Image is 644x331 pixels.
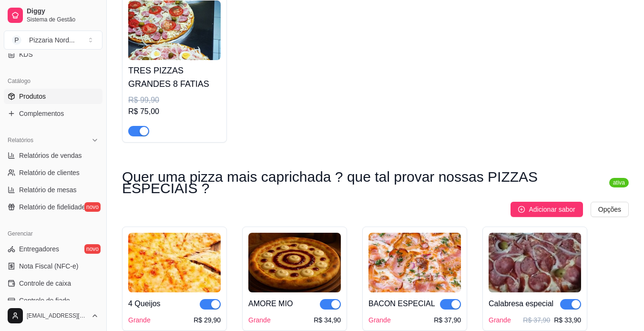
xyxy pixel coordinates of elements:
[194,315,221,325] div: R$ 29,90
[4,304,102,327] button: [EMAIL_ADDRESS][DOMAIN_NAME]
[128,298,161,310] div: 4 Queijos
[128,94,221,106] div: R$ 99,90
[4,259,102,274] a: Nota Fiscal (NFC-e)
[4,165,102,180] a: Relatório de clientes
[489,315,511,325] div: Grande
[489,233,581,292] img: product-image
[19,185,77,195] span: Relatório de mesas
[529,204,575,215] span: Adicionar sabor
[434,315,461,325] div: R$ 37,90
[19,279,71,288] span: Controle de caixa
[128,315,151,325] div: Grande
[314,315,341,325] div: R$ 34,90
[4,293,102,308] a: Controle de fiado
[591,202,629,217] button: Opções
[12,35,21,45] span: P
[27,7,99,16] span: Diggy
[248,315,271,325] div: Grande
[489,298,553,310] div: Calabresa especial
[19,168,80,177] span: Relatório de clientes
[19,151,82,160] span: Relatórios de vendas
[368,233,461,292] img: product-image
[4,199,102,215] a: Relatório de fidelidadenovo
[4,241,102,257] a: Entregadoresnovo
[368,315,391,325] div: Grande
[248,298,293,310] div: AMORE MIO
[27,312,87,320] span: [EMAIL_ADDRESS][DOMAIN_NAME]
[19,261,78,271] span: Nota Fiscal (NFC-e)
[4,4,102,27] a: DiggySistema de Gestão
[19,92,46,101] span: Produtos
[609,178,629,187] sup: ativa
[4,226,102,241] div: Gerenciar
[128,233,221,292] img: product-image
[128,106,221,117] div: R$ 75,00
[511,202,583,217] button: Adicionar sabor
[29,35,75,45] div: Pizzaria Nord ...
[4,47,102,62] a: KDS
[19,202,85,212] span: Relatório de fidelidade
[4,276,102,291] a: Controle de caixa
[4,182,102,197] a: Relatório de mesas
[27,16,99,23] span: Sistema de Gestão
[368,298,435,310] div: BACON ESPECIAL
[4,106,102,121] a: Complementos
[554,315,581,325] p: R$ 33,90
[128,0,221,60] img: product-image
[19,50,33,59] span: KDS
[128,64,221,91] h4: TRES PIZZAS GRANDES 8 FATIAS
[4,73,102,89] div: Catálogo
[19,109,64,118] span: Complementos
[518,206,525,213] span: plus-circle
[19,296,70,305] span: Controle de fiado
[4,89,102,104] a: Produtos
[598,204,621,215] span: Opções
[523,315,550,325] p: R$ 37,90
[248,233,341,292] img: product-image
[4,148,102,163] a: Relatórios de vendas
[122,171,602,194] h3: Quer uma pizza mais caprichada ? que tal provar nossas PIZZAS ESPECIAIS ?
[8,136,33,144] span: Relatórios
[19,244,59,254] span: Entregadores
[4,31,102,50] button: Select a team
